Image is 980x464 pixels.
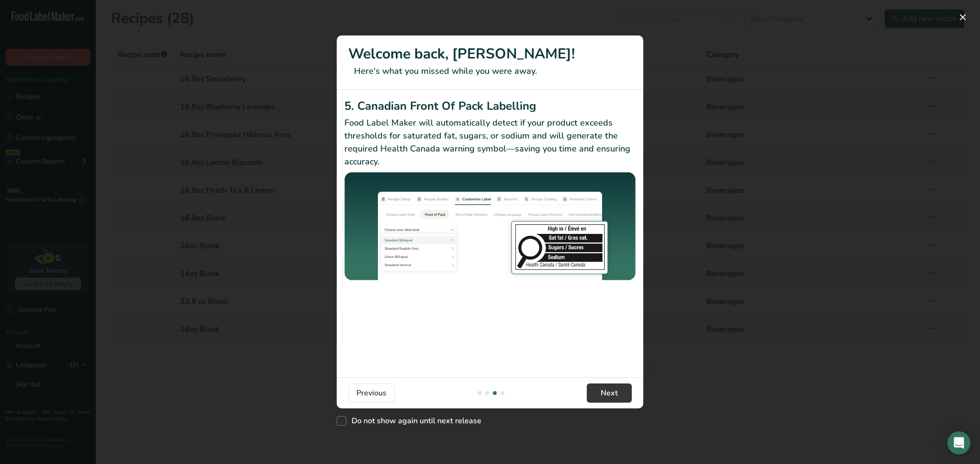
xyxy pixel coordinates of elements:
[344,97,636,115] h2: 5. Canadian Front Of Pack Labelling
[344,172,636,282] img: Canadian Front Of Pack Labelling
[346,416,481,426] span: Do not show again until next release
[348,65,632,78] p: Here's what you missed while you were away.
[947,431,970,454] div: Open Intercom Messenger
[601,387,618,399] span: Next
[348,383,395,403] button: Previous
[587,383,632,403] button: Next
[348,43,632,65] h1: Welcome back, [PERSON_NAME]!
[344,116,636,168] p: Food Label Maker will automatically detect if your product exceeds thresholds for saturated fat, ...
[356,387,387,399] span: Previous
